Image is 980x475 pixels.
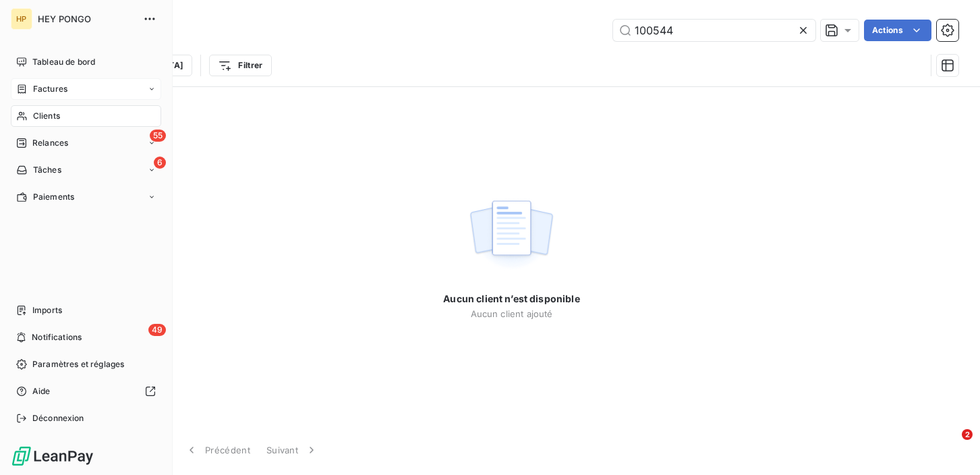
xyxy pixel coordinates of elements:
[11,381,161,402] a: Aide
[443,292,579,306] span: Aucun client n’est disponible
[32,137,68,149] span: Relances
[11,445,94,467] img: Logo LeanPay
[32,331,82,343] span: Notifications
[32,385,51,397] span: Aide
[32,304,62,316] span: Imports
[150,130,166,142] span: 55
[934,429,967,462] iframe: Intercom live chat
[177,436,258,464] button: Précédent
[962,429,973,440] span: 2
[38,13,135,24] span: HEY PONGO
[33,191,74,203] span: Paiements
[209,55,271,76] button: Filtrer
[33,83,67,95] span: Factures
[33,164,61,176] span: Tâches
[32,358,124,370] span: Paramètres et réglages
[32,56,95,68] span: Tableau de bord
[154,157,166,169] span: 6
[148,324,166,336] span: 49
[471,308,553,319] span: Aucun client ajouté
[33,110,60,122] span: Clients
[864,20,931,41] button: Actions
[613,20,815,41] input: Rechercher
[32,412,84,424] span: Déconnexion
[468,193,554,277] img: empty state
[258,436,326,464] button: Suivant
[11,8,32,30] div: HP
